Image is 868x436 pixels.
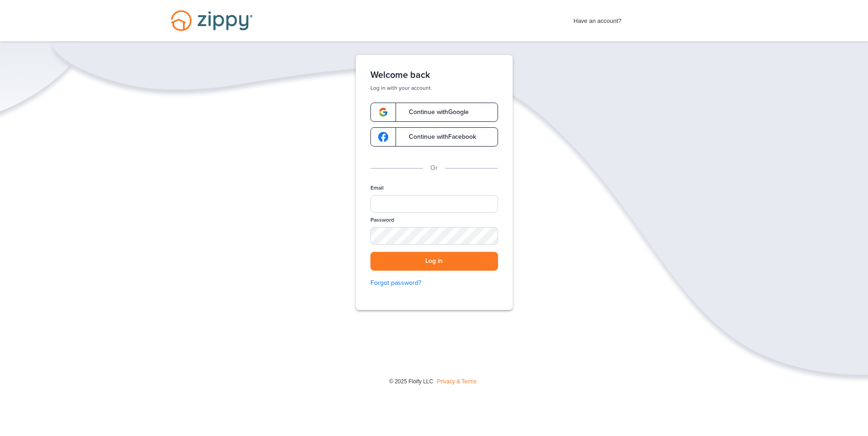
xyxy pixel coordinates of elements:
input: Password [370,227,498,245]
h1: Welcome back [370,70,498,81]
span: Have an account? [573,11,622,26]
label: Email [370,184,384,192]
a: Forgot password? [370,278,498,288]
a: Privacy & Terms [437,378,477,385]
a: google-logoContinue withGoogle [370,103,498,122]
p: Or [430,163,438,173]
input: Email [370,195,498,213]
span: © 2025 Floify LLC [389,378,433,385]
p: Log in with your account. [370,84,498,92]
a: google-logoContinue withFacebook [370,127,498,147]
button: Log in [370,252,498,271]
img: google-logo [378,107,388,117]
img: google-logo [378,132,388,142]
label: Password [370,216,394,224]
span: Continue with Facebook [400,134,476,140]
span: Continue with Google [400,109,469,115]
